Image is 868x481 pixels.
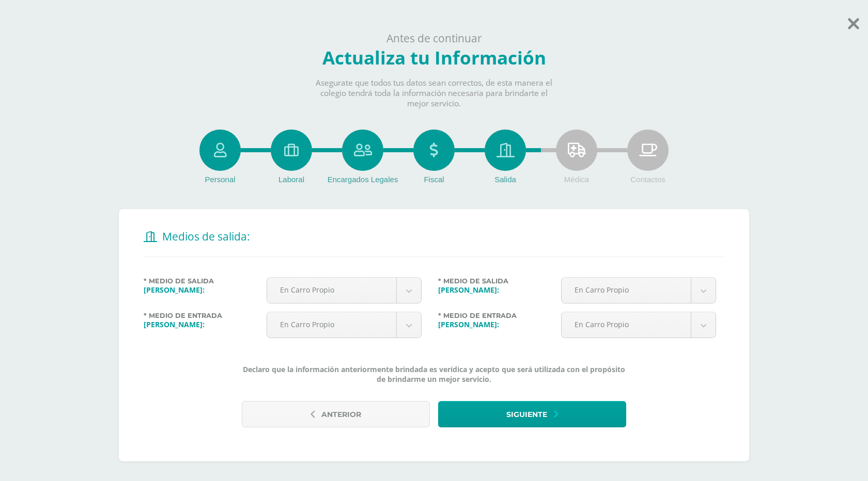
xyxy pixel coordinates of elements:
[562,312,716,338] a: En Carro Propio
[564,175,589,184] span: Médica
[630,175,665,184] span: Contactos
[506,402,547,427] span: Siguiente
[438,319,499,329] b: [PERSON_NAME]:
[144,285,205,295] b: [PERSON_NAME]:
[562,278,716,303] a: En Carro Propio
[144,312,258,319] label: * Medio de Entrada
[438,312,553,319] label: * Medio de Entrada
[575,278,678,302] span: En Carro Propio
[267,312,422,338] a: En Carro Propio
[144,319,205,329] b: [PERSON_NAME]:
[321,402,361,427] span: Anterior
[280,278,384,302] span: En Carro Propio
[205,175,235,184] span: Personal
[267,278,422,303] a: En Carro Propio
[278,175,304,184] span: Laboral
[424,175,444,184] span: Fiscal
[307,78,561,109] p: Asegurate que todos tus datos sean correctos, de esta manera el colegio tendrá toda la informació...
[575,312,678,336] span: En Carro Propio
[162,229,250,244] span: Medios de salida:
[280,312,384,336] span: En Carro Propio
[438,277,553,285] label: * Medio de Salida
[144,277,258,285] label: * Medio de Salida
[242,401,430,427] button: Anterior
[242,364,626,384] span: Declaro que la información anteriormente brindada es verídica y acepto que será utilizada con el ...
[386,31,482,45] span: Antes de continuar
[438,285,499,295] b: [PERSON_NAME]:
[438,401,626,427] button: Siguiente
[494,175,516,184] span: Salida
[328,175,398,184] span: Encargados Legales
[848,9,859,34] a: Saltar actualización de datos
